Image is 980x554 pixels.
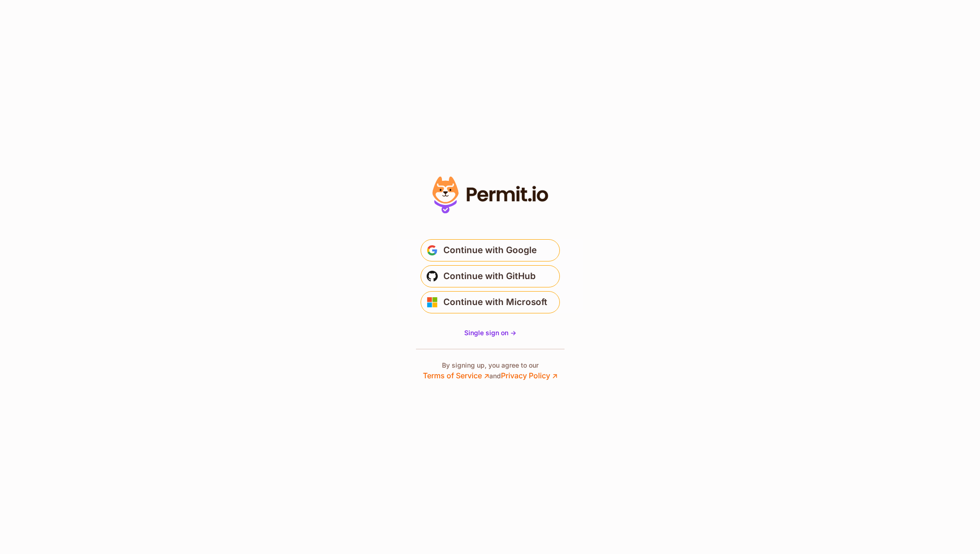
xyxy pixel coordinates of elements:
button: Continue with Microsoft [421,291,560,313]
span: Continue with Google [443,243,537,258]
span: Continue with GitHub [443,269,536,284]
a: Privacy Policy ↗ [501,371,558,380]
span: Continue with Microsoft [443,295,547,310]
p: By signing up, you agree to our and [423,361,558,381]
span: Single sign on -> [464,329,516,337]
button: Continue with GitHub [421,265,560,287]
a: Single sign on -> [464,328,516,337]
button: Continue with Google [421,239,560,261]
a: Terms of Service ↗ [423,371,489,380]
